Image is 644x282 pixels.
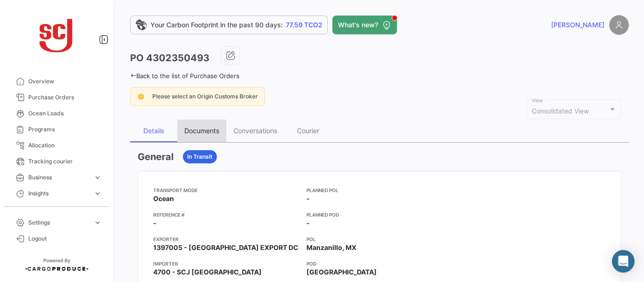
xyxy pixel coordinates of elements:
span: Business [28,173,90,182]
span: Settings [28,218,90,227]
app-card-info-title: Planned POL [306,186,452,194]
a: Back to the list of Purchase Orders [130,72,239,80]
app-card-info-title: POL [306,235,452,243]
span: - [153,218,157,228]
div: Documents [184,127,219,135]
span: [GEOGRAPHIC_DATA] [306,267,377,277]
div: Courier [297,127,319,135]
span: Manzanillo, MX [306,243,356,252]
a: Overview [8,73,106,89]
span: expand_more [93,218,102,227]
a: Your Carbon Footprint in the past 90 days:77.59 TCO2 [130,16,328,34]
span: Your Carbon Footprint in the past 90 days: [150,20,283,30]
span: 1397005 - [GEOGRAPHIC_DATA] EXPORT DC [153,243,298,252]
h3: General [138,150,173,163]
span: Insights [28,189,90,198]
span: Overview [28,77,102,86]
button: What's new? [332,16,397,34]
span: Ocean [153,194,174,203]
a: Allocation [8,137,106,153]
div: Abrir Intercom Messenger [612,250,635,273]
app-card-info-title: Exporter [153,235,299,243]
a: Ocean Loads [8,105,106,121]
app-card-info-title: Importer [153,260,299,267]
app-card-info-title: Reference # [153,211,299,218]
span: Logout [28,234,102,243]
app-card-info-title: Planned POD [306,211,452,218]
span: Please select an Origin Customs Broker [152,93,258,100]
app-card-info-title: POD [306,260,452,267]
span: Tracking courier [28,157,102,166]
span: Purchase Orders [28,93,102,102]
span: Ocean Loads [28,109,102,118]
span: expand_more [93,189,102,198]
a: Programs [8,121,106,137]
span: 4700 - SCJ [GEOGRAPHIC_DATA] [153,267,262,277]
img: placeholder-user.png [609,15,629,35]
span: expand_more [93,173,102,182]
a: Carbon Footprint [8,201,106,218]
span: - [306,194,310,203]
span: Programs [28,125,102,134]
span: What's new? [338,20,378,30]
div: Conversations [233,127,277,135]
app-card-info-title: Transport mode [153,186,299,194]
span: In Transit [187,153,213,161]
span: - [306,218,310,228]
a: Purchase Orders [8,89,106,105]
div: Details [143,127,164,135]
img: scj_logo1.svg [33,11,80,58]
mat-select-trigger: Consolidated View [532,107,589,115]
span: 77.59 TCO2 [286,20,322,30]
span: Allocation [28,141,102,150]
h3: PO 4302350493 [130,51,209,64]
span: [PERSON_NAME] [551,20,604,30]
a: Tracking courier [8,153,106,169]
